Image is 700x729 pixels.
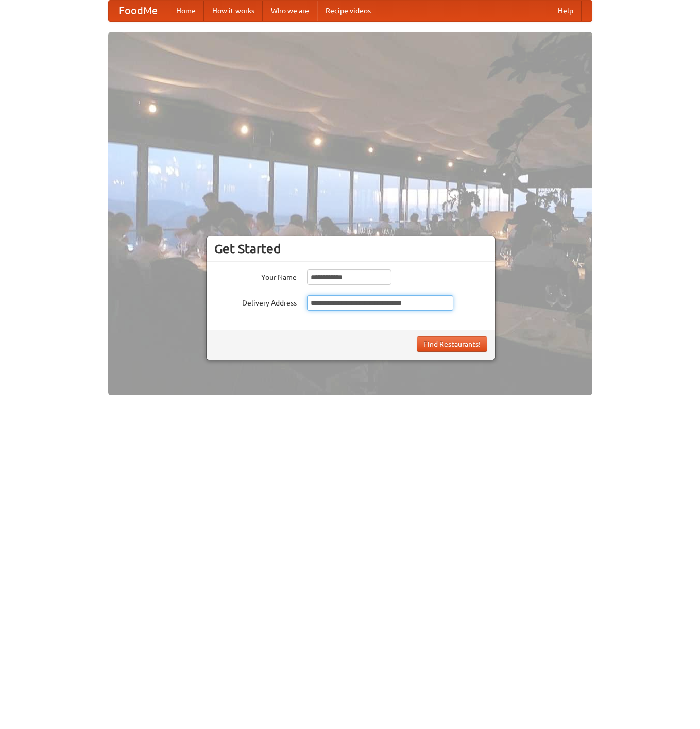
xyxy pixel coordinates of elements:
a: How it works [204,1,263,21]
a: Help [550,1,582,21]
a: Who we are [263,1,317,21]
a: Recipe videos [317,1,379,21]
label: Delivery Address [214,295,297,308]
label: Your Name [214,269,297,282]
a: FoodMe [109,1,168,21]
button: Find Restaurants! [417,336,487,352]
h3: Get Started [214,241,487,257]
a: Home [168,1,204,21]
